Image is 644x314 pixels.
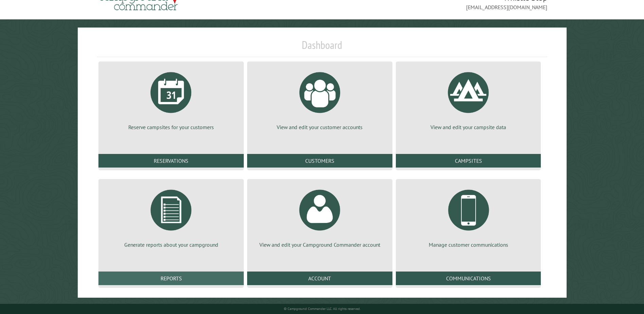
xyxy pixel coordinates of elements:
a: Campsites [396,154,541,168]
a: Reserve campsites for your customers [107,67,236,131]
p: Generate reports about your campground [107,241,236,248]
small: © Campground Commander LLC. All rights reserved. [284,307,361,311]
a: Communications [396,272,541,285]
a: View and edit your campsite data [404,67,533,131]
a: Manage customer communications [404,185,533,248]
a: Account [247,272,392,285]
a: Customers [247,154,392,168]
p: View and edit your campsite data [404,123,533,131]
a: Reports [98,272,244,285]
a: Reservations [98,154,244,168]
p: Reserve campsites for your customers [107,123,236,131]
a: View and edit your Campground Commander account [255,185,384,248]
p: View and edit your Campground Commander account [255,241,384,248]
p: Manage customer communications [404,241,533,248]
a: View and edit your customer accounts [255,67,384,131]
a: Generate reports about your campground [107,185,236,248]
h1: Dashboard [97,38,547,57]
p: View and edit your customer accounts [255,123,384,131]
